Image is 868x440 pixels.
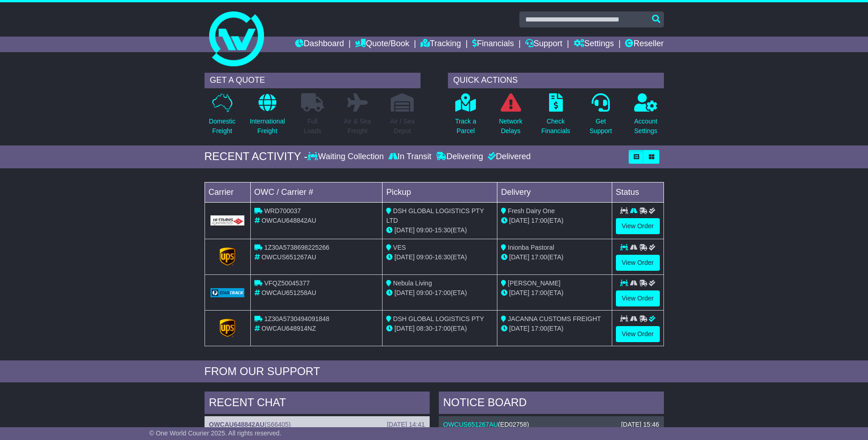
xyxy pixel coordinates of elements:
[501,252,608,262] div: (ETA)
[393,244,406,251] span: VES
[264,244,329,251] span: 1Z30A5738698225266
[616,290,660,306] a: View Order
[621,421,659,429] div: [DATE] 15:46
[509,325,529,332] span: [DATE]
[220,247,235,266] img: GetCarrierServiceLogo
[455,93,477,141] a: Track aParcel
[307,152,386,162] div: Waiting Collection
[267,421,289,428] span: S66405
[531,325,547,332] span: 17:00
[220,319,235,337] img: GetCarrierServiceLogo
[205,392,430,416] div: RECENT CHAT
[250,182,383,202] td: OWC / Carrier #
[264,207,301,215] span: WRD700037
[394,289,415,296] span: [DATE]
[205,73,421,88] div: GET A QUOTE
[443,421,498,428] a: OWCUS651267AU
[355,37,409,52] a: Quote/Book
[509,217,529,224] span: [DATE]
[261,289,316,296] span: OWCAU651258AU
[264,315,329,322] span: 1Z30A5730494091848
[541,93,571,141] a: CheckFinancials
[435,253,451,261] span: 16:30
[383,182,497,202] td: Pickup
[387,421,425,429] div: [DATE] 14:41
[205,150,308,163] div: RECENT ACTIVITY -
[508,315,601,322] span: JACANNA CUSTOMS FREIGHT
[394,253,415,261] span: [DATE]
[616,326,660,342] a: View Order
[209,421,264,428] a: OWCAU648842AU
[634,93,658,141] a: AccountSettings
[261,217,316,224] span: OWCAU648842AU
[386,252,493,262] div: - (ETA)
[497,182,612,202] td: Delivery
[501,324,608,333] div: (ETA)
[394,226,415,234] span: [DATE]
[499,117,522,136] p: Network Delays
[501,288,608,298] div: (ETA)
[472,37,514,52] a: Financials
[434,152,485,162] div: Delivering
[443,421,659,429] div: ( )
[386,207,484,224] span: DSH GLOBAL LOGISTICS PTY LTD
[261,325,316,332] span: OWCAU648914NZ
[500,421,527,428] span: ED02758
[149,429,281,437] span: © One World Courier 2025. All rights reserved.
[390,117,415,136] p: Air / Sea Depot
[531,217,547,224] span: 17:00
[455,117,476,136] p: Track a Parcel
[301,117,324,136] p: Full Loads
[261,253,316,261] span: OWCUS651267AU
[416,325,432,332] span: 08:30
[295,37,344,52] a: Dashboard
[574,37,614,52] a: Settings
[448,73,664,88] div: QUICK ACTIONS
[421,37,461,52] a: Tracking
[589,117,612,136] p: Get Support
[344,117,371,136] p: Air & Sea Freight
[498,93,523,141] a: NetworkDelays
[509,289,529,296] span: [DATE]
[416,253,432,261] span: 09:00
[435,289,451,296] span: 17:00
[508,279,561,287] span: [PERSON_NAME]
[386,288,493,298] div: - (ETA)
[531,289,547,296] span: 17:00
[386,152,434,162] div: In Transit
[249,93,286,141] a: InternationalFreight
[508,244,554,251] span: Inionba Pastoral
[531,253,547,261] span: 17:00
[625,37,663,52] a: Reseller
[525,37,562,52] a: Support
[612,182,663,202] td: Status
[508,207,555,215] span: Fresh Dairy One
[509,253,529,261] span: [DATE]
[634,117,658,136] p: Account Settings
[386,324,493,333] div: - (ETA)
[205,365,664,378] div: FROM OUR SUPPORT
[209,421,425,429] div: ( )
[416,226,432,234] span: 09:00
[589,93,612,141] a: GetSupport
[205,182,250,202] td: Carrier
[435,226,451,234] span: 15:30
[393,279,432,287] span: Nebula Living
[264,279,310,287] span: VFQZ50045377
[485,152,531,162] div: Delivered
[208,93,236,141] a: DomesticFreight
[541,117,570,136] p: Check Financials
[439,392,664,416] div: NOTICE BOARD
[209,117,235,136] p: Domestic Freight
[210,215,245,225] img: GetCarrierServiceLogo
[386,225,493,235] div: - (ETA)
[616,255,660,271] a: View Order
[435,325,451,332] span: 17:00
[250,117,285,136] p: International Freight
[416,289,432,296] span: 09:00
[394,325,415,332] span: [DATE]
[210,288,245,297] img: GetCarrierServiceLogo
[393,315,484,322] span: DSH GLOBAL LOGISTICS PTY
[501,216,608,225] div: (ETA)
[616,218,660,234] a: View Order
